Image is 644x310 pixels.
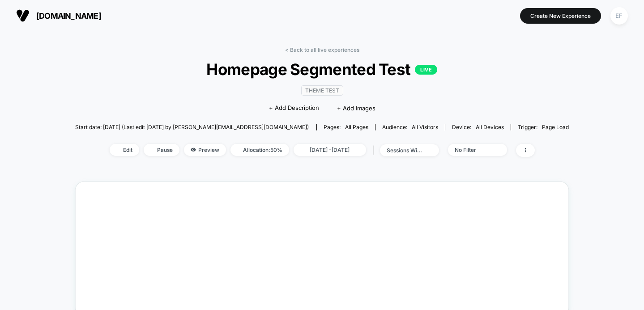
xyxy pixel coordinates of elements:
span: [DATE] - [DATE] [294,144,366,156]
div: Audience: [382,124,438,130]
span: Device: [445,124,511,130]
button: [DOMAIN_NAME] [13,8,104,23]
span: Homepage Segmented Test [100,60,544,79]
div: Trigger: [518,124,569,130]
span: Allocation: 50% [230,144,289,156]
span: Preview [184,144,226,156]
span: Theme Test [301,85,343,96]
button: Create New Experience [520,8,601,24]
span: [DOMAIN_NAME] [36,11,101,21]
button: EF [608,7,631,25]
span: Page Load [542,124,569,130]
div: sessions with impression [387,147,422,154]
span: + Add Description [269,104,319,113]
div: EF [610,7,628,25]
div: No Filter [455,147,490,153]
p: LIVE [415,65,437,75]
a: < Back to all live experiences [285,46,359,53]
span: Edit [110,144,139,156]
div: Pages: [324,124,368,130]
span: all devices [476,124,504,130]
span: + Add Images [337,105,375,112]
span: Start date: [DATE] (Last edit [DATE] by [PERSON_NAME][EMAIL_ADDRESS][DOMAIN_NAME]) [75,124,309,130]
span: All Visitors [412,124,438,130]
span: all pages [345,124,368,130]
span: Pause [144,144,179,156]
span: | [371,144,380,157]
img: Visually logo [16,9,30,22]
